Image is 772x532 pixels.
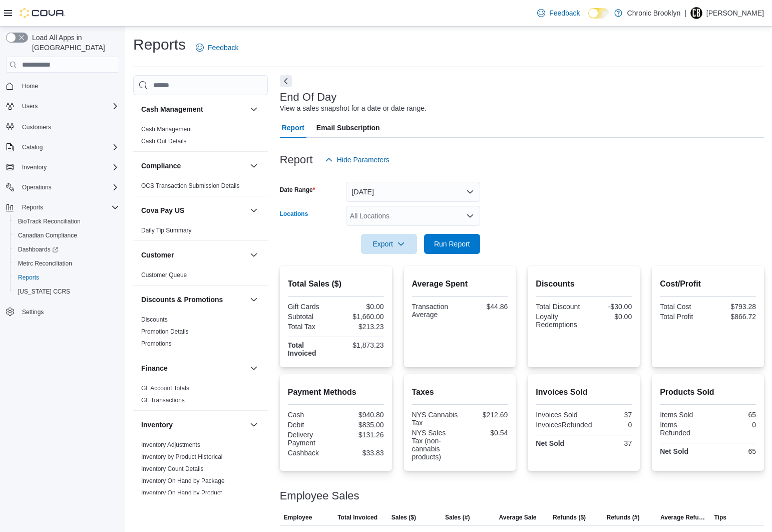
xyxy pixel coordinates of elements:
[18,306,48,318] a: Settings
[141,363,168,373] h3: Finance
[536,439,564,447] strong: Net Sold
[141,161,246,171] button: Compliance
[141,316,168,323] a: Discounts
[141,420,246,430] button: Inventory
[284,513,312,521] span: Employee
[338,411,384,419] div: $940.80
[549,8,580,18] span: Feedback
[288,323,334,331] div: Total Tax
[337,513,377,521] span: Total Invoiced
[22,143,43,151] span: Catalog
[412,429,458,461] div: NYS Sales Tax (non-cannabis products)
[248,204,260,216] button: Cova Pay US
[22,82,38,90] span: Home
[536,303,582,311] div: Total Discount
[445,513,470,521] span: Sales (#)
[660,447,688,455] strong: Net Sold
[412,303,458,319] div: Transaction Average
[288,449,334,457] div: Cashback
[133,314,268,354] div: Discounts & Promotions
[141,453,223,460] a: Inventory by Product Historical
[18,217,81,225] span: BioTrack Reconciliation
[14,243,119,255] span: Dashboards
[338,323,384,331] div: $213.23
[499,513,537,521] span: Average Sale
[141,340,172,348] span: Promotions
[141,250,246,260] button: Customer
[710,411,756,419] div: 65
[141,182,240,189] a: OCS Transaction Submission Details
[288,386,384,398] h2: Payment Methods
[141,226,192,234] span: Daily Tip Summary
[6,75,119,345] nav: Complex example
[338,431,384,439] div: $131.26
[14,272,43,284] a: Reports
[18,161,51,173] button: Inventory
[133,269,268,285] div: Customer
[536,386,632,398] h2: Invoices Sold
[14,229,119,241] span: Canadian Compliance
[141,125,192,133] span: Cash Management
[133,123,268,151] div: Cash Management
[282,118,304,138] span: Report
[141,384,189,392] span: GL Account Totals
[10,242,123,256] a: Dashboards
[10,256,123,271] button: Metrc Reconciliation
[141,477,225,484] a: Inventory On Hand by Package
[18,121,55,133] a: Customers
[10,228,123,242] button: Canadian Compliance
[660,303,706,311] div: Total Cost
[141,271,187,279] span: Customer Queue
[316,118,380,138] span: Email Subscription
[346,182,480,202] button: [DATE]
[280,154,313,166] h3: Report
[141,104,246,114] button: Cash Management
[288,431,334,447] div: Delivery Payment
[536,313,582,329] div: Loyalty Redemptions
[141,340,172,347] a: Promotions
[14,257,76,270] a: Metrc Reconciliation
[18,80,119,92] span: Home
[133,224,268,240] div: Cova Pay US
[22,123,51,131] span: Customers
[586,439,632,447] div: 37
[248,160,260,172] button: Compliance
[18,100,119,112] span: Users
[434,239,470,249] span: Run Report
[533,3,584,23] a: Feedback
[141,316,168,324] span: Discounts
[280,75,292,87] button: Next
[338,313,384,321] div: $1,660.00
[280,103,427,114] div: View a sales snapshot for a date or date range.
[280,186,315,194] label: Date Range
[710,303,756,311] div: $793.28
[462,303,508,311] div: $44.86
[28,33,119,53] span: Load All Apps in [GEOGRAPHIC_DATA]
[141,385,189,392] a: GL Account Totals
[536,411,582,419] div: Invoices Sold
[536,421,592,429] div: InvoicesRefunded
[586,411,632,419] div: 37
[141,250,174,260] h3: Customer
[248,294,260,306] button: Discounts & Promotions
[14,272,119,284] span: Reports
[288,411,334,419] div: Cash
[660,513,706,521] span: Average Refund
[627,7,681,19] p: Chronic Brooklyn
[2,99,123,113] button: Users
[141,295,223,305] h3: Discounts & Promotions
[14,243,62,255] a: Dashboards
[361,234,417,254] button: Export
[10,285,123,299] button: [US_STATE] CCRS
[2,140,123,154] button: Catalog
[660,313,706,321] div: Total Profit
[280,490,359,502] h3: Employee Sales
[710,421,756,429] div: 0
[338,421,384,429] div: $835.00
[2,160,123,174] button: Inventory
[18,120,119,133] span: Customers
[18,231,77,239] span: Canadian Compliance
[288,313,334,321] div: Subtotal
[141,138,187,145] a: Cash Out Details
